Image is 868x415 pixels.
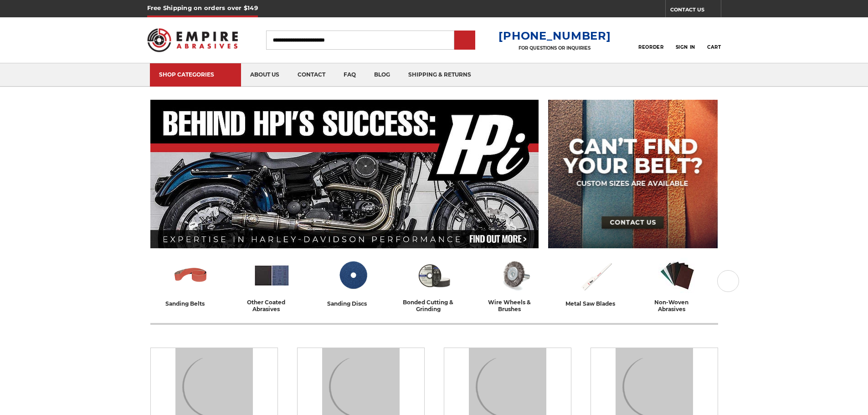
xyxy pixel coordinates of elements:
[253,256,291,294] img: Other Coated Abrasives
[496,256,534,294] img: Wire Wheels & Brushes
[638,30,663,50] a: Reorder
[235,299,309,313] div: other coated abrasives
[334,63,365,87] a: faq
[707,30,721,50] a: Cart
[397,299,471,313] div: bonded cutting & grinding
[241,63,288,87] a: about us
[165,299,216,308] div: sanding belts
[478,256,552,313] a: wire wheels & brushes
[365,63,399,87] a: blog
[456,31,474,50] input: Submit
[565,299,627,308] div: metal saw blades
[334,256,372,294] img: Sanding Discs
[548,100,718,248] img: promo banner for custom belts.
[150,100,539,248] img: Banner for an interview featuring Horsepower Inc who makes Harley performance upgrades featured o...
[638,44,663,50] span: Reorder
[399,63,480,87] a: shipping & returns
[235,256,309,313] a: other coated abrasives
[560,256,633,308] a: metal saw blades
[147,22,238,58] img: Empire Abrasives
[327,299,379,308] div: sanding discs
[658,256,696,294] img: Non-woven Abrasives
[641,299,714,313] div: non-woven abrasives
[316,256,390,308] a: sanding discs
[478,299,552,313] div: wire wheels & brushes
[707,44,721,50] span: Cart
[172,256,210,294] img: Sanding Belts
[676,44,695,50] span: Sign In
[288,63,334,87] a: contact
[159,71,232,78] div: SHOP CATEGORIES
[577,256,615,294] img: Metal Saw Blades
[717,270,739,292] button: Next
[415,256,453,294] img: Bonded Cutting & Grinding
[498,45,611,51] p: FOR QUESTIONS OR INQUIRIES
[397,256,471,313] a: bonded cutting & grinding
[154,256,228,308] a: sanding belts
[498,29,611,42] a: [PHONE_NUMBER]
[670,5,721,17] a: CONTACT US
[641,256,714,313] a: non-woven abrasives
